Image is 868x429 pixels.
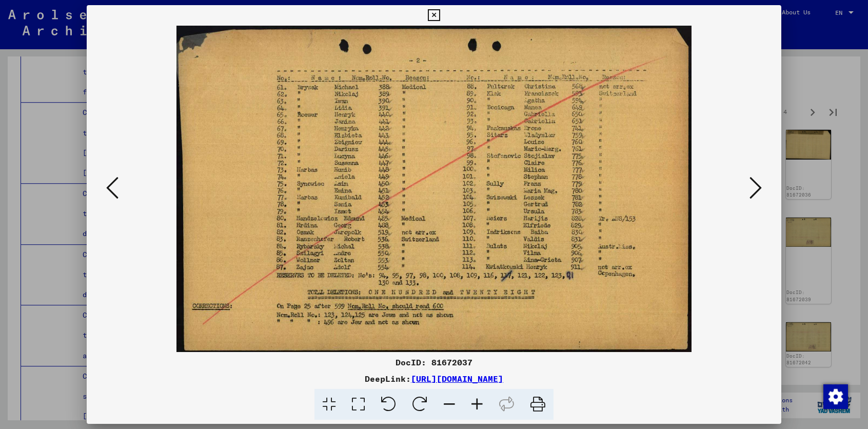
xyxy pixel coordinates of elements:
div: DeepLink: [87,373,781,385]
div: Change consent [823,384,847,408]
img: 001.jpg [122,26,746,352]
img: Change consent [823,384,848,409]
a: [URL][DOMAIN_NAME] [411,374,503,384]
div: DocID: 81672037 [87,356,781,368]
